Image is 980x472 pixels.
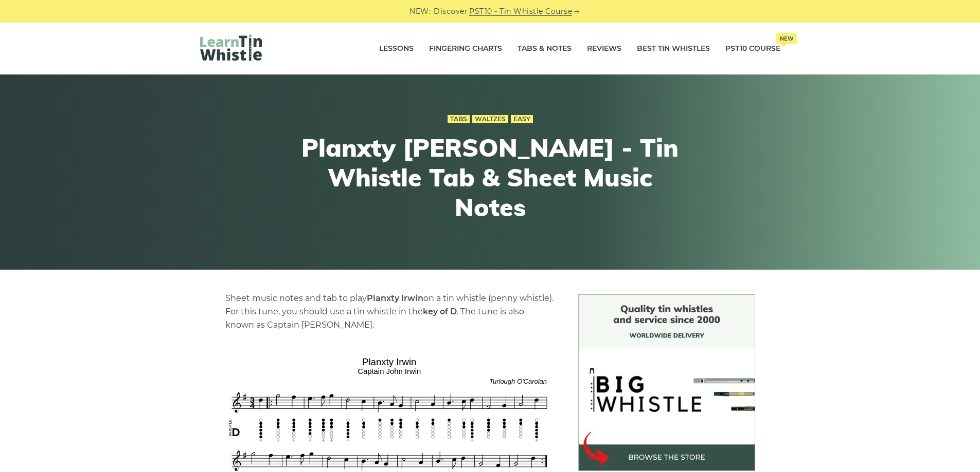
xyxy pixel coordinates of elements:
[587,36,621,62] a: Reviews
[776,33,797,44] span: New
[423,307,457,316] strong: key of D
[225,292,554,332] p: Sheet music notes and tab to play on a tin whistle (penny whistle). For this tune, you should use...
[511,115,533,123] a: Easy
[578,294,755,471] img: BigWhistle Tin Whistle Store
[518,36,572,62] a: Tabs & Notes
[472,115,508,123] a: Waltzes
[301,133,680,222] h1: Planxty [PERSON_NAME] - Tin Whistle Tab & Sheet Music Notes
[429,36,502,62] a: Fingering Charts
[725,36,780,62] a: PST10 CourseNew
[379,36,414,62] a: Lessons
[637,36,710,62] a: Best Tin Whistles
[367,293,423,303] strong: Planxty Irwin
[200,34,262,61] img: LearnTinWhistle.com
[448,115,470,123] a: Tabs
